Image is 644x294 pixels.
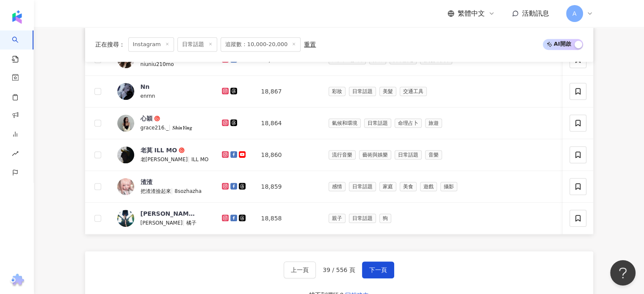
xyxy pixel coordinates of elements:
[9,274,25,287] img: chrome extension
[171,187,175,194] span: |
[395,150,422,159] span: 日常話題
[379,182,396,191] span: 家庭
[10,10,24,24] img: logo icon
[572,9,577,18] span: A
[369,267,387,273] span: 下一頁
[379,214,391,223] span: 狗
[329,214,345,223] span: 親子
[359,150,391,159] span: 藝術與娛樂
[141,188,171,194] span: 把渣渣撿起來
[420,182,437,191] span: 遊戲
[440,182,457,191] span: 攝影
[172,125,192,131] span: 𝑺𝒉𝒊𝒏𝒀𝒊𝒏𝒈
[291,267,309,273] span: 上一頁
[188,156,191,162] span: |
[254,171,321,203] td: 18,859
[425,118,442,128] span: 旅遊
[254,203,321,234] td: 18,858
[117,146,209,164] a: KOL Avatar老莫 ILL MO老[PERSON_NAME]|ILL MO
[458,9,485,18] span: 繁體中文
[174,188,202,194] span: 8sozhazha
[117,210,134,227] img: KOL Avatar
[254,107,321,139] td: 18,864
[141,178,152,186] div: 渣渣
[141,146,177,154] div: 老莫 ILL MO
[329,182,345,191] span: 感情
[254,76,321,107] td: 18,867
[177,37,217,52] span: 日常話題
[117,115,134,132] img: KOL Avatar
[425,150,442,159] span: 音樂
[610,260,636,286] iframe: Help Scout Beacon - Open
[117,146,134,163] img: KOL Avatar
[141,93,155,99] span: enrnn
[141,125,169,131] span: grace216._
[349,87,376,96] span: 日常話題
[141,157,188,162] span: 老[PERSON_NAME]
[191,157,209,162] span: ILL MO
[95,41,125,48] span: 正在搜尋 ：
[128,37,174,52] span: Instagram
[117,178,134,195] img: KOL Avatar
[12,30,29,63] a: search
[323,267,355,273] span: 39 / 556 頁
[117,82,209,100] a: KOL AvatarNnenrnn
[400,87,427,96] span: 交通工具
[254,139,321,171] td: 18,860
[304,41,316,48] div: 重置
[349,182,376,191] span: 日常話題
[141,114,152,123] div: 心穎
[12,145,19,164] span: rise
[141,220,183,226] span: [PERSON_NAME]
[117,83,134,100] img: KOL Avatar
[141,82,150,91] div: Nn
[364,118,391,128] span: 日常話題
[186,220,196,226] span: 橘子
[400,182,417,191] span: 美食
[329,150,356,159] span: 流行音樂
[182,219,186,226] span: |
[117,178,209,195] a: KOL Avatar渣渣把渣渣撿起來|8sozhazha
[379,87,396,96] span: 美髮
[349,214,376,223] span: 日常話題
[395,118,422,128] span: 命理占卜
[329,118,361,128] span: 氣候和環境
[141,209,196,218] div: [PERSON_NAME]
[141,61,174,67] span: niuniu210mo
[329,87,345,96] span: 彩妝
[522,9,549,17] span: 活動訊息
[362,261,394,278] button: 下一頁
[284,261,316,278] button: 上一頁
[169,124,172,131] span: |
[117,209,209,227] a: KOL Avatar[PERSON_NAME][PERSON_NAME]|橘子
[117,114,209,132] a: KOL Avatar心穎grace216._|𝑺𝒉𝒊𝒏𝒀𝒊𝒏𝒈
[221,37,301,52] span: 追蹤數：10,000-20,000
